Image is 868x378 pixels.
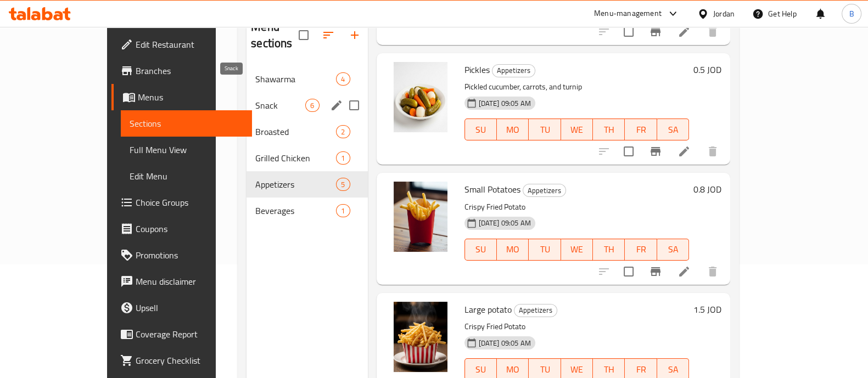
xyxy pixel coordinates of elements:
span: B [849,8,854,20]
button: MO [497,119,529,140]
span: Menus [138,91,243,104]
span: WE [565,362,589,377]
span: FR [629,241,652,257]
button: Branch-specific-item [642,138,669,165]
span: Grocery Checklist [136,354,243,367]
span: TH [597,362,620,377]
button: delete [699,138,726,165]
span: Branches [136,64,243,77]
span: TH [597,241,620,257]
h6: 0.8 JOD [693,182,721,197]
span: 1 [337,153,349,163]
button: delete [699,19,726,45]
div: Beverages1 [247,198,367,224]
span: Promotions [136,249,243,262]
span: MO [501,362,524,377]
a: Branches [111,58,252,84]
span: Choice Groups [136,196,243,209]
button: Branch-specific-item [642,258,669,285]
span: Appetizers [523,184,565,197]
a: Choice Groups [111,189,252,216]
a: Menu disclaimer [111,268,252,295]
span: 4 [337,74,349,84]
a: Grocery Checklist [111,347,252,374]
span: TU [533,241,556,257]
span: [DATE] 09:05 AM [474,218,535,228]
h2: Menu sections [251,19,298,52]
div: Appetizers5 [247,171,367,198]
span: Appetizers [514,304,557,317]
span: Broasted [255,125,336,138]
span: [DATE] 09:05 AM [474,338,535,348]
button: WE [561,239,593,261]
span: TU [533,362,556,377]
div: items [305,99,319,112]
div: Broasted2 [247,119,367,145]
nav: Menu sections [247,61,367,228]
button: Branch-specific-item [642,19,669,45]
button: SU [464,119,497,140]
span: Coupons [136,222,243,235]
a: Sections [121,110,252,137]
a: Coupons [111,216,252,242]
div: Appetizers [523,184,566,197]
button: SA [657,119,689,140]
span: FR [629,122,652,138]
span: Small Potatoes [464,181,520,198]
p: Crispy Fried Potato [464,320,690,334]
button: SA [657,239,689,261]
span: 1 [337,206,349,216]
div: items [336,125,350,138]
span: Shawarma [255,72,336,86]
span: Sections [130,117,243,130]
div: Shawarma4 [247,66,367,92]
span: Select all sections [292,24,315,47]
span: FR [629,362,652,377]
div: Appetizers [492,64,535,77]
button: MO [497,239,529,261]
span: Select to update [617,140,640,163]
span: Appetizers [255,178,336,191]
img: Small Potatoes [385,182,456,252]
div: Jordan [713,8,735,20]
button: TU [529,239,561,261]
div: Grilled Chicken1 [247,145,367,171]
button: TU [529,119,561,140]
button: TH [593,239,625,261]
button: FR [625,119,657,140]
span: Select to update [617,20,640,43]
div: Menu-management [594,7,662,20]
a: Coverage Report [111,321,252,347]
button: delete [699,258,726,285]
div: items [336,72,350,86]
span: Sort sections [315,22,341,48]
a: Edit menu item [677,25,691,38]
span: Edit Menu [130,170,243,183]
img: Pickles [385,62,456,132]
p: Crispy Fried Potato [464,200,690,214]
span: Menu disclaimer [136,275,243,288]
a: Edit Menu [121,163,252,189]
span: 2 [337,127,349,137]
span: SA [662,362,685,377]
p: Pickled cucumber, carrots, and turnip [464,80,690,94]
a: Full Menu View [121,137,252,163]
button: WE [561,119,593,140]
button: SU [464,239,497,261]
span: WE [565,241,589,257]
div: Appetizers [514,304,557,317]
span: TH [597,122,620,138]
span: MO [501,241,524,257]
span: 5 [337,179,349,190]
span: Large potato [464,301,512,318]
a: Upsell [111,295,252,321]
div: Snack6edit [247,92,367,119]
h6: 1.5 JOD [693,302,721,317]
img: Large potato [385,302,456,372]
button: TH [593,119,625,140]
a: Edit menu item [677,265,691,278]
a: Menus [111,84,252,110]
span: SA [662,241,685,257]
